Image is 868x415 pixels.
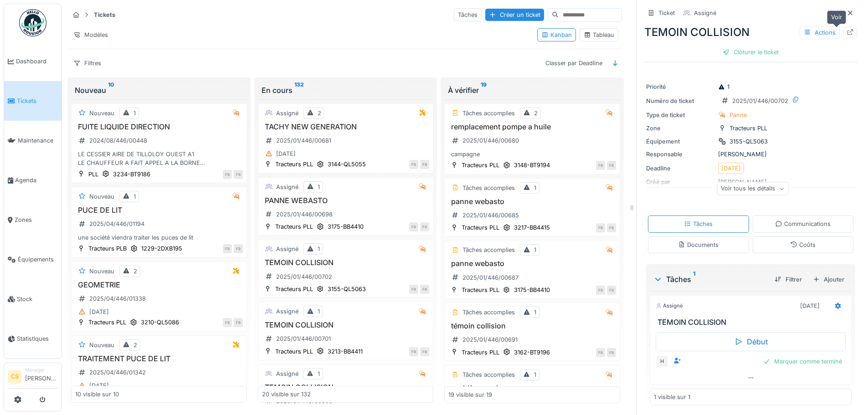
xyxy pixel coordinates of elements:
div: 2025/01/446/00681 [276,136,331,145]
div: Tâches accomplies [462,370,515,379]
div: Assigné [656,302,683,310]
h3: FUITE LIQUIDE DIRECTION [75,123,243,131]
div: 3155-QL5063 [729,137,768,146]
div: PLL [88,170,98,179]
h3: remplacement pompe a huile [448,123,616,131]
div: Assigné [276,245,298,253]
div: Deadline [646,164,714,173]
h3: TACHY NEW GENERATION [262,123,430,131]
div: 2025/01/446/00687 [462,273,519,282]
div: FB [234,318,243,327]
div: Tracteurs PLB [88,244,127,253]
div: Ticket [658,9,675,17]
div: 1 [718,82,729,91]
div: Assigné [276,109,298,118]
h3: TEMOIN COLLISION [262,258,430,267]
div: 2025/01/446/00702 [276,272,332,281]
div: FB [596,348,605,357]
div: campagne [448,150,616,159]
div: FB [223,318,232,327]
div: Tracteurs PLL [88,318,126,327]
div: 3148-BT9194 [514,161,550,169]
a: CS Manager[PERSON_NAME] [8,367,58,389]
div: 3217-BB4415 [514,223,550,232]
span: Stock [17,295,58,303]
div: FB [607,161,616,170]
div: 2024/08/446/00448 [89,136,147,145]
h3: panne webasto [448,259,616,268]
div: [DATE] [800,302,820,310]
div: Créer un ticket [485,9,544,21]
div: FB [607,223,616,232]
a: Statistiques [4,319,62,359]
div: Assigné [276,307,298,316]
div: Tâches [684,220,713,228]
div: 3210-QL5086 [141,318,179,327]
h3: PANNE WEBASTO [262,196,430,205]
div: Tracteurs PLL [275,285,313,293]
div: 1 visible sur 1 [654,393,690,401]
h3: TEMOIN COLLISION [262,383,430,392]
a: Zones [4,200,62,240]
div: 1 [134,109,136,118]
div: Manager [25,367,58,374]
div: Responsable [646,150,714,159]
div: Tracteurs PLL [462,161,499,169]
div: FB [223,244,232,253]
div: 3234-BT9186 [113,170,150,179]
div: [DATE] [721,164,741,173]
div: Tracteurs PLL [462,286,499,294]
div: Ajouter [809,273,848,286]
div: 3155-QL5063 [328,285,366,293]
div: Kanban [541,31,572,39]
span: Tickets [17,97,58,105]
div: 2 [134,341,137,349]
div: Numéro de ticket [646,97,714,105]
div: Actions [800,26,840,39]
div: Tâches accomplies [462,246,515,254]
div: 2025/01/446/00698 [276,210,333,219]
div: En cours [262,85,430,96]
div: Tâches accomplies [462,308,515,317]
div: 1 [318,183,320,191]
div: Assigné [276,369,298,378]
div: Priorité [646,82,714,91]
div: Documents [678,241,719,249]
sup: 10 [108,85,114,96]
a: Dashboard [4,41,62,81]
h3: PUCE DE LIT [75,206,243,215]
div: Filtres [69,56,105,70]
div: Marquer comme terminé [760,355,846,368]
div: FB [420,347,429,356]
div: Classer par Deadline [541,56,606,70]
strong: Tickets [90,10,119,19]
div: [DATE] [89,381,109,390]
div: Nouveau [89,341,114,349]
h3: GEOMETRIE [75,281,243,289]
div: 2 [318,109,321,118]
div: LE CESSIER AIRE DE TILLOLOY OUEST A1 LE CHAUFFEUR A FAIT APPEL A LA BORNE FUITE LIQUIDE DIRECTION... [75,150,243,167]
div: FB [596,223,605,232]
div: [DATE] [89,307,109,316]
div: Tracteurs PLL [729,124,767,133]
div: 2025/01/446/00691 [462,335,518,344]
div: Communications [775,220,831,228]
div: Tracteurs PLL [275,222,313,231]
h3: panne webasto [448,197,616,206]
div: 2 [134,267,137,276]
div: 1 [134,192,136,201]
div: 1 [534,370,536,379]
a: Agenda [4,160,62,200]
div: Modèles [69,28,112,41]
img: Badge_color-CXgf-gQk.svg [19,9,46,36]
div: 2025/04/446/01338 [89,294,146,303]
div: FB [234,170,243,179]
h3: témoin collision [448,322,616,330]
div: Tracteurs PLL [462,223,499,232]
div: FB [420,222,429,231]
div: Nouveau [89,192,114,201]
div: Assigné [276,183,298,191]
div: 3175-BB4410 [328,222,364,231]
div: Tableau [584,31,614,39]
div: FB [420,160,429,169]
